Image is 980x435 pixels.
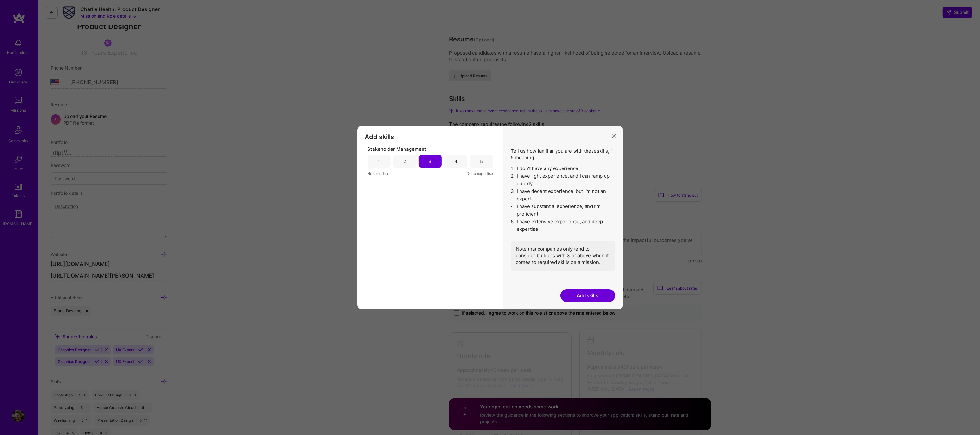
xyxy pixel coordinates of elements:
div: Note that companies only tend to consider builders with 3 or above when it comes to required skil... [511,241,615,271]
div: modal [357,126,623,309]
div: 2 [403,158,406,165]
li: I have substantial experience, and I’m proficient. [511,203,615,218]
button: Add skills [560,289,615,302]
div: 1 [378,158,380,165]
div: 3 [429,158,432,165]
li: I have light experience, and I can ramp up quickly. [511,172,615,187]
div: 4 [454,158,458,165]
span: 1 [511,165,515,172]
li: I have decent experience, but I'm not an expert. [511,187,615,203]
div: 5 [480,158,483,165]
span: Deep expertise [467,170,493,177]
li: I have extensive experience, and deep expertise. [511,218,615,233]
span: No expertise [368,170,390,177]
h3: Add skills [365,133,496,141]
span: 5 [511,218,514,233]
span: 3 [511,187,514,203]
span: 4 [511,203,514,218]
li: I don't have any experience. [511,165,615,172]
span: 2 [511,172,514,187]
i: icon Close [612,134,616,138]
div: Tell us how familiar you are with these skills , 1-5 meaning: [511,148,615,271]
span: Stakeholder Management [368,146,427,152]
